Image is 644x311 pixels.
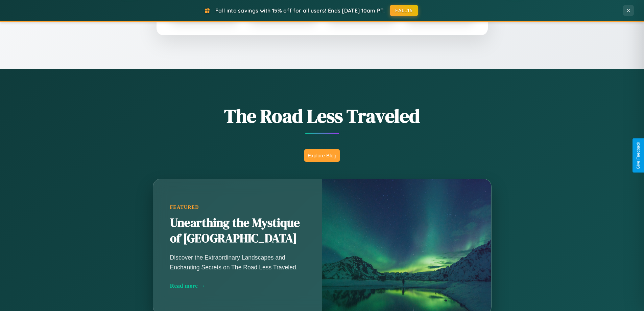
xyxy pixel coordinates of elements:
div: Give Feedback [636,142,641,169]
h1: The Road Less Traveled [119,103,525,129]
div: Read more → [170,282,305,289]
div: Featured [170,204,305,210]
button: Explore Blog [304,149,340,162]
button: FALL15 [390,5,418,16]
h2: Unearthing the Mystique of [GEOGRAPHIC_DATA] [170,215,305,246]
p: Discover the Extraordinary Landscapes and Enchanting Secrets on The Road Less Traveled. [170,253,305,272]
span: Fall into savings with 15% off for all users! Ends [DATE] 10am PT. [215,7,385,14]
